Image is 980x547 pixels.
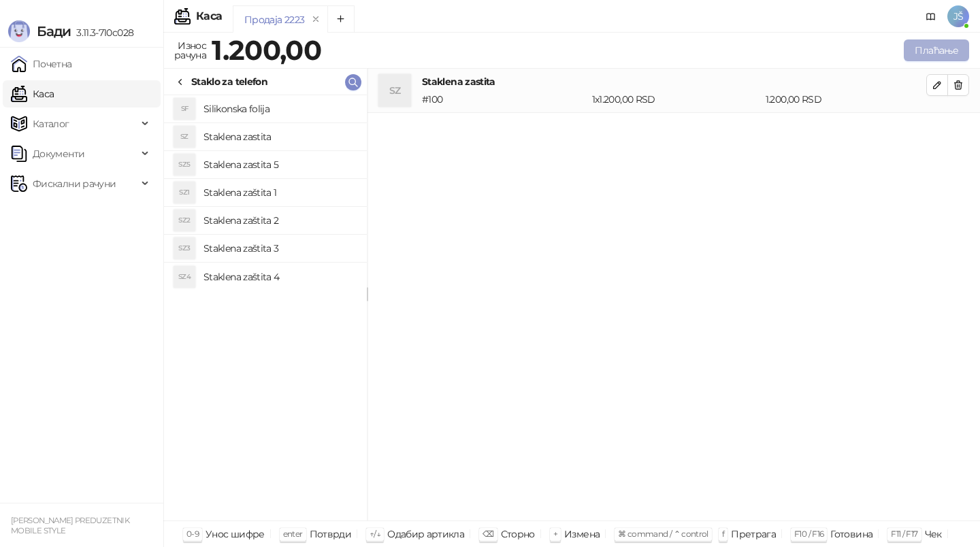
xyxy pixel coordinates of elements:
div: Готовина [830,525,872,543]
div: Сторно [501,525,535,543]
div: SZ [378,74,411,107]
button: Плаћање [904,39,969,61]
a: Документација [920,5,942,27]
h4: Staklena zaštita 2 [203,210,356,231]
div: Износ рачуна [171,37,209,64]
div: Претрага [731,525,776,543]
div: Потврди [310,525,352,543]
strong: 1.200,00 [212,33,321,67]
span: F11 / F17 [891,529,917,539]
span: ↑/↓ [370,529,380,539]
div: SZ4 [174,266,195,288]
h4: Silikonska folija [203,98,356,120]
span: JŠ [947,5,969,27]
small: [PERSON_NAME] PREDUZETNIK MOBILE STYLE [11,516,129,535]
div: Измена [564,525,600,543]
span: ⌫ [483,529,493,539]
h4: Staklena zastita [203,126,356,148]
div: Staklo za telefon [191,74,267,89]
span: 0-9 [186,529,199,539]
div: Унос шифре [206,525,265,543]
div: SZ [174,126,195,148]
div: Одабир артикла [387,525,464,543]
span: 3.11.3-710c028 [71,27,133,39]
span: ⌘ command / ⌃ control [618,529,708,539]
div: SZ3 [174,237,195,259]
div: SZ2 [174,210,195,231]
div: Каса [196,11,222,22]
button: remove [307,14,325,25]
span: f [722,529,724,539]
span: enter [283,529,303,539]
h4: Staklena zaštita 4 [203,266,356,288]
button: Add tab [327,5,355,33]
a: Каса [11,80,54,107]
span: + [553,529,557,539]
span: Фискални рачуни [33,170,116,197]
div: 1.200,00 RSD [763,92,929,107]
div: 1 x 1.200,00 RSD [589,92,763,107]
div: # 100 [419,92,589,107]
div: SZ5 [174,154,195,176]
img: Logo [8,20,30,42]
h4: Staklena zastita [422,74,926,89]
h4: Staklena zastita 5 [203,154,356,176]
div: SF [174,98,195,120]
h4: Staklena zaštita 1 [203,182,356,203]
span: Документи [33,140,84,167]
a: Почетна [11,50,72,78]
span: Каталог [33,110,69,137]
h4: Staklena zaštita 3 [203,237,356,259]
span: Бади [37,23,71,39]
div: grid [164,95,367,520]
span: F10 / F16 [794,529,823,539]
div: Продаја 2223 [244,12,304,27]
div: Чек [925,525,942,543]
div: SZ1 [174,182,195,203]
